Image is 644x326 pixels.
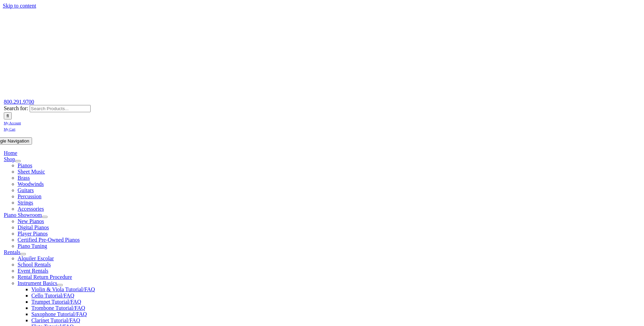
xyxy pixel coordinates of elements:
[18,193,41,199] a: Percussion
[18,280,57,286] a: Instrument Basics
[4,105,28,111] span: Search for:
[4,121,21,125] span: My Account
[18,218,44,224] a: New Pianos
[18,162,32,168] a: Pianos
[18,231,48,236] a: Player Pianos
[31,286,95,292] a: Violin & Viola Tutorial/FAQ
[18,206,44,212] a: Accessories
[31,317,80,323] a: Clarinet Tutorial/FAQ
[4,212,42,218] a: Piano Showroom
[4,119,21,125] a: My Account
[15,160,21,162] button: Open submenu of Shop
[4,126,16,132] a: My Cart
[4,249,20,255] a: Rentals
[18,175,30,181] a: Brass
[18,187,34,193] a: Guitars
[18,200,33,206] a: Strings
[18,243,47,249] a: Piano Tuning
[18,181,44,187] a: Woodwinds
[4,127,16,131] span: My Cart
[4,99,34,105] a: 800.291.9700
[18,237,80,243] a: Certified Pre-Owned Pianos
[18,224,49,230] a: Digital Pianos
[30,105,91,112] input: Search Products...
[4,150,17,156] a: Home
[31,305,85,311] a: Trombone Tutorial/FAQ
[20,253,26,255] button: Open submenu of Rentals
[3,3,36,9] a: Skip to content
[31,311,87,317] a: Saxophone Tutorial/FAQ
[18,169,45,175] a: Sheet Music
[18,268,48,274] a: Event Rentals
[18,255,54,261] a: Alquiler Escolar
[4,156,15,162] a: Shop
[18,262,51,267] a: School Rentals
[57,284,63,286] button: Open submenu of Instrument Basics
[42,216,48,218] button: Open submenu of Piano Showroom
[31,293,74,298] a: Cello Tutorial/FAQ
[18,274,72,280] a: Rental Return Procedure
[4,112,12,119] input: Search
[31,299,81,305] a: Trumpet Tutorial/FAQ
